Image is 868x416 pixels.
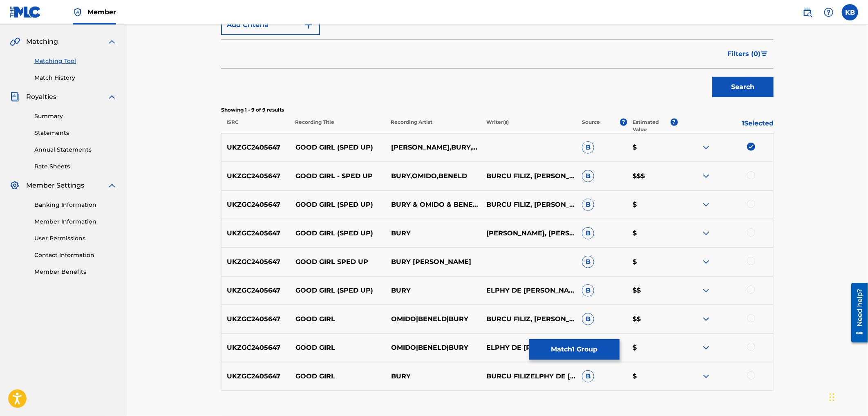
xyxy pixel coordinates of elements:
p: GOOD GIRL (SPED UP) [290,286,386,295]
p: OMIDO|BENELD|BURY [385,343,481,353]
p: $ [627,143,678,152]
p: Estimated Value [633,119,670,133]
img: deselect [747,143,755,151]
p: Writer(s) [481,119,577,133]
p: BURY,OMIDO,BENELD [385,171,481,181]
p: BURCU FILIZ, [PERSON_NAME], [PERSON_NAME] [481,314,577,324]
p: Showing 1 - 9 of 9 results [221,106,774,114]
img: expand [701,343,711,353]
p: UKZGC2405647 [221,371,290,381]
img: search [803,7,812,17]
img: help [824,7,834,17]
p: UKZGC2405647 [221,228,290,238]
p: OMIDO|BENELD|BURY [385,314,481,324]
span: B [582,256,594,268]
p: GOOD GIRL (SPED UP) [290,143,386,152]
span: ? [671,119,678,126]
img: expand [701,200,711,210]
img: expand [701,143,711,152]
p: ISRC [221,119,290,133]
img: expand [107,181,117,190]
p: BURY [385,371,481,381]
p: $ [627,228,678,238]
img: Royalties [10,92,20,102]
img: Member Settings [10,181,20,190]
div: Drag [830,385,834,409]
span: B [582,313,594,325]
img: expand [701,286,711,295]
span: B [582,227,594,239]
div: User Menu [842,4,858,20]
img: expand [701,371,711,381]
p: BURY [385,228,481,238]
p: $$ [627,286,678,295]
p: $ [627,257,678,267]
button: Filters (0) [723,44,774,64]
a: Matching Tool [34,57,117,65]
p: UKZGC2405647 [221,286,290,295]
p: ELPHY DE [PERSON_NAME], [PERSON_NAME] [481,343,577,353]
span: B [582,199,594,211]
p: GOOD GIRL (SPED UP) [290,228,386,238]
p: UKZGC2405647 [221,171,290,181]
iframe: Resource Center [845,280,868,346]
img: 9d2ae6d4665cec9f34b9.svg [304,20,313,30]
img: filter [761,51,768,56]
img: expand [701,171,711,181]
p: UKZGC2405647 [221,314,290,324]
p: $ [627,371,678,381]
p: [PERSON_NAME],BURY,OMIDO [385,143,481,152]
a: Statements [34,129,117,137]
a: User Permissions [34,234,117,243]
p: BURCU FILIZELPHY DE [PERSON_NAME] [481,371,577,381]
p: $$ [627,314,678,324]
span: Matching [26,37,58,47]
a: Banking Information [34,201,117,209]
p: Source [582,119,600,133]
span: Member [87,7,116,17]
p: GOOD GIRL SPED UP [290,257,386,267]
p: $$$ [627,171,678,181]
p: UKZGC2405647 [221,200,290,210]
div: Help [821,4,837,20]
a: Member Information [34,217,117,226]
p: BURCU FILIZ, [PERSON_NAME], [PERSON_NAME] [481,171,577,181]
p: GOOD GIRL - SPED UP [290,171,386,181]
a: Annual Statements [34,145,117,154]
button: Match1 Group [529,339,620,360]
span: B [582,370,594,382]
p: GOOD GIRL (SPED UP) [290,200,386,210]
span: B [582,141,594,154]
p: [PERSON_NAME], [PERSON_NAME] [481,228,577,238]
img: MLC Logo [10,6,41,18]
iframe: Chat Widget [827,377,868,416]
img: expand [107,37,117,47]
p: UKZGC2405647 [221,257,290,267]
p: $ [627,200,678,210]
img: expand [701,314,711,324]
img: expand [107,92,117,102]
p: UKZGC2405647 [221,343,290,353]
p: ELPHY DE [PERSON_NAME], [PERSON_NAME] [481,286,577,295]
span: Royalties [26,92,56,102]
button: Search [712,77,774,97]
img: Matching [10,37,20,47]
p: Recording Artist [385,119,481,133]
p: GOOD GIRL [290,343,386,353]
a: Member Benefits [34,268,117,276]
span: Member Settings [26,181,84,190]
p: 1 Selected [678,119,774,133]
p: GOOD GIRL [290,314,386,324]
p: BURY [PERSON_NAME] [385,257,481,267]
img: expand [701,228,711,238]
p: BURCU FILIZ, [PERSON_NAME], [PERSON_NAME] [481,200,577,210]
a: Match History [34,74,117,82]
span: B [582,170,594,182]
a: Summary [34,112,117,121]
a: Public Search [799,4,816,20]
p: UKZGC2405647 [221,143,290,152]
span: Filters ( 0 ) [727,49,761,59]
